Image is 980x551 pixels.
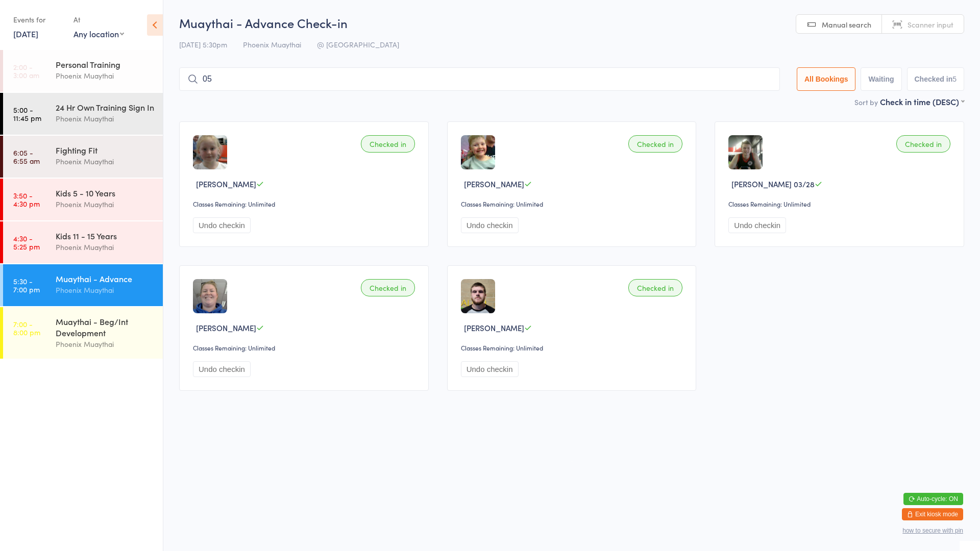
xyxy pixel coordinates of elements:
[243,39,301,49] span: Phoenix Muaythai
[56,102,154,113] div: 24 Hr Own Training Sign In
[56,70,154,82] div: Phoenix Muaythai
[628,279,682,296] div: Checked in
[193,217,251,233] button: Undo checkin
[193,279,227,313] img: image1722655395.png
[907,67,965,91] button: Checked in5
[56,273,154,284] div: Muaythai - Advance
[56,144,154,156] div: Fighting Fit
[73,28,124,39] div: Any location
[3,221,163,263] a: 4:30 -5:25 pmKids 11 - 15 YearsPhoenix Muaythai
[903,493,963,505] button: Auto-cycle: ON
[854,97,878,107] label: Sort by
[728,135,763,169] img: image1722655067.png
[902,527,963,534] button: how to secure with pin
[13,148,40,165] time: 6:05 - 6:55 am
[56,59,154,70] div: Personal Training
[3,179,163,220] a: 3:50 -4:30 pmKids 5 - 10 YearsPhoenix Muaythai
[908,19,953,30] span: Scanner input
[193,361,251,377] button: Undo checkin
[3,136,163,178] a: 6:05 -6:55 amFighting FitPhoenix Muaythai
[461,343,686,352] div: Classes Remaining: Unlimited
[13,106,41,122] time: 5:00 - 11:45 pm
[196,322,256,333] span: [PERSON_NAME]
[797,67,856,91] button: All Bookings
[461,279,495,313] img: image1722655087.png
[193,343,418,352] div: Classes Remaining: Unlimited
[731,179,815,189] span: [PERSON_NAME] 03/28
[3,50,163,92] a: 2:00 -3:00 amPersonal TrainingPhoenix Muaythai
[13,11,63,28] div: Events for
[179,14,964,31] h2: Muaythai - Advance Check-in
[56,113,154,124] div: Phoenix Muaythai
[56,156,154,167] div: Phoenix Muaythai
[193,135,227,169] img: image1723436391.png
[3,93,163,135] a: 5:00 -11:45 pm24 Hr Own Training Sign InPhoenix Muaythai
[822,19,871,30] span: Manual search
[13,28,38,39] a: [DATE]
[13,320,40,336] time: 7:00 - 8:00 pm
[56,187,154,198] div: Kids 5 - 10 Years
[13,277,40,293] time: 5:30 - 7:00 pm
[880,96,964,107] div: Check in time (DESC)
[13,63,39,79] time: 2:00 - 3:00 am
[461,361,519,377] button: Undo checkin
[728,217,786,233] button: Undo checkin
[464,179,524,189] span: [PERSON_NAME]
[461,199,686,208] div: Classes Remaining: Unlimited
[56,241,154,253] div: Phoenix Muaythai
[317,39,399,49] span: @ [GEOGRAPHIC_DATA]
[461,217,519,233] button: Undo checkin
[728,199,953,208] div: Classes Remaining: Unlimited
[56,198,154,210] div: Phoenix Muaythai
[179,67,780,91] input: Search
[3,307,163,359] a: 7:00 -8:00 pmMuaythai - Beg/Int DevelopmentPhoenix Muaythai
[56,284,154,296] div: Phoenix Muaythai
[464,322,524,333] span: [PERSON_NAME]
[952,75,957,83] div: 5
[13,191,40,208] time: 3:50 - 4:30 pm
[3,264,163,306] a: 5:30 -7:00 pmMuaythai - AdvancePhoenix Muaythai
[861,67,901,91] button: Waiting
[628,135,682,153] div: Checked in
[896,135,950,153] div: Checked in
[179,39,227,49] span: [DATE] 5:30pm
[361,135,415,153] div: Checked in
[196,179,256,189] span: [PERSON_NAME]
[56,316,154,338] div: Muaythai - Beg/Int Development
[13,234,40,251] time: 4:30 - 5:25 pm
[902,508,963,520] button: Exit kiosk mode
[361,279,415,296] div: Checked in
[56,230,154,241] div: Kids 11 - 15 Years
[56,338,154,350] div: Phoenix Muaythai
[73,11,124,28] div: At
[461,135,495,169] img: image1723285118.png
[193,199,418,208] div: Classes Remaining: Unlimited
